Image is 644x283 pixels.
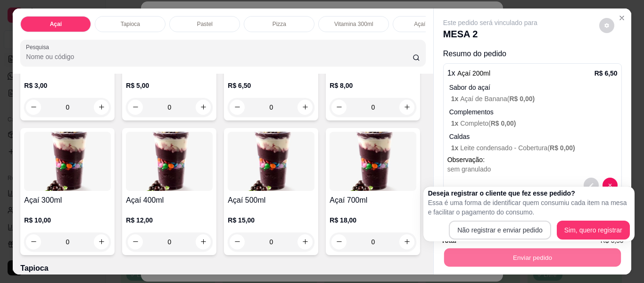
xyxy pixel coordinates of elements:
p: Sabor do açaí [449,83,618,92]
p: Vitamina 300ml [334,20,373,28]
button: Não registrar e enviar pedido [449,221,551,240]
h4: Açaí 400ml [126,195,213,206]
p: Este pedido será vinculado para [443,18,537,27]
p: Açaí de Banana ( [451,94,618,103]
p: Leite condensado - Cobertura ( [451,143,618,153]
span: R$ 0,00 ) [550,144,575,152]
p: Pizza [272,20,286,28]
h4: Açaí 300ml [24,195,111,206]
span: 1 x [451,95,460,103]
p: Observação: [447,155,618,164]
p: R$ 18,00 [330,215,416,225]
span: R$ 0,00 ) [491,120,516,127]
p: Tapioca [121,20,140,28]
span: Açaí 200ml [457,69,490,77]
p: Açaí batido [414,20,442,28]
p: Açaí [50,20,62,28]
p: Complementos [449,107,618,117]
p: R$ 15,00 [228,215,314,225]
p: 1 x [447,68,490,79]
p: MESA 2 [443,27,537,41]
img: product-image [228,132,314,191]
button: decrease-product-quantity [584,178,599,193]
p: R$ 3,00 [24,81,111,90]
h4: Açaí 700ml [330,195,416,206]
button: decrease-product-quantity [599,18,614,33]
p: R$ 12,00 [126,215,213,225]
img: product-image [330,132,416,191]
h2: Deseja registrar o cliente que fez esse pedido? [428,189,630,198]
input: Pesquisa [26,52,413,61]
p: Tapioca [20,263,425,274]
button: Sim, quero registrar [557,221,630,240]
p: R$ 6,50 [228,81,314,90]
div: sem granulado [447,164,618,174]
span: 1 x [451,120,460,127]
span: 1 x [451,144,460,152]
img: product-image [126,132,213,191]
label: Pesquisa [26,43,52,51]
p: R$ 5,00 [126,81,213,90]
button: Close [614,10,629,26]
p: Caldas [449,132,618,141]
button: decrease-product-quantity [603,178,618,193]
img: product-image [24,132,111,191]
p: Pastel [197,20,213,28]
p: Essa é uma forma de identificar quem consumiu cada item na mesa e facilitar o pagamento do consumo. [428,198,630,217]
p: Completo ( [451,119,618,128]
h4: Açaí 500ml [228,195,314,206]
p: R$ 6,50 [594,69,618,78]
p: R$ 10,00 [24,215,111,225]
button: Enviar pedido [444,249,620,267]
p: R$ 8,00 [330,81,416,90]
span: R$ 0,00 ) [509,95,535,103]
p: Resumo do pedido [443,48,622,60]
